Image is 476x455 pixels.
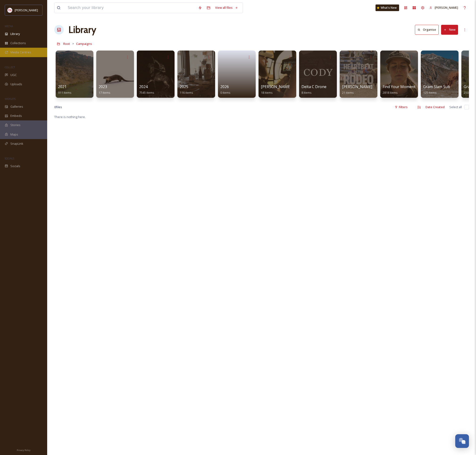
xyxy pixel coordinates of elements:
[423,102,447,112] div: Date Created
[76,42,92,46] span: Campaigns
[342,85,372,95] a: [PERSON_NAME]21 items
[5,157,14,160] span: SOCIALS
[220,90,230,95] span: 0 items
[10,50,31,55] span: Media Centres
[441,25,458,34] button: New
[10,164,20,168] span: Socials
[261,84,312,89] span: [PERSON_NAME] Film Assets
[261,90,273,95] span: 18 items
[449,105,462,109] span: Select all
[99,84,107,89] span: 2023
[139,85,154,95] a: 20247545 items
[220,85,230,95] a: 20260 items
[63,42,70,46] span: Root
[301,85,326,95] a: Delta C Drone8 items
[10,104,23,109] span: Galleries
[17,447,30,453] a: Privacy Policy
[301,84,326,89] span: Delta C Drone
[99,85,110,95] a: 202317 items
[435,5,458,10] span: [PERSON_NAME]
[76,41,92,47] a: Campaigns
[427,3,460,12] a: [PERSON_NAME]
[58,85,71,95] a: 2021911 items
[383,84,415,89] span: Find Your Moment
[139,90,154,95] span: 7545 items
[342,84,372,89] span: [PERSON_NAME]
[415,25,441,34] a: Organise
[220,84,229,89] span: 2026
[423,84,466,89] span: Gram Slam Submissions
[5,97,16,101] span: WIDGETS
[392,102,410,112] div: Filters
[180,85,193,95] a: 2025116 items
[54,105,62,109] span: 0 file s
[5,65,15,69] span: COLLECT
[10,132,18,137] span: Maps
[10,123,21,127] span: Stories
[10,41,26,45] span: Collections
[65,3,196,13] input: Search your library
[455,434,469,448] button: Open Chat
[10,141,23,146] span: SnapLink
[139,84,148,89] span: 2024
[376,4,399,11] a: What's New
[99,90,110,95] span: 17 items
[10,73,17,77] span: UGC
[68,23,96,37] a: Library
[383,85,415,95] a: Find Your Moment2818 items
[383,90,398,95] span: 2818 items
[10,32,20,36] span: Library
[5,24,13,28] span: MEDIA
[10,82,22,86] span: Uploads
[180,90,193,95] span: 116 items
[180,84,188,89] span: 2025
[8,8,12,13] img: images%20(1).png
[63,41,70,47] a: Root
[423,85,466,95] a: Gram Slam Submissions125 items
[213,3,240,12] a: View all files
[10,114,22,118] span: Embeds
[17,449,30,452] span: Privacy Policy
[415,25,439,34] button: Organise
[58,84,67,89] span: 2021
[54,115,86,119] span: There is nothing here.
[342,90,354,95] span: 21 items
[423,90,437,95] span: 125 items
[261,85,312,95] a: [PERSON_NAME] Film Assets18 items
[15,8,38,12] span: [PERSON_NAME]
[301,90,312,95] span: 8 items
[58,90,71,95] span: 911 items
